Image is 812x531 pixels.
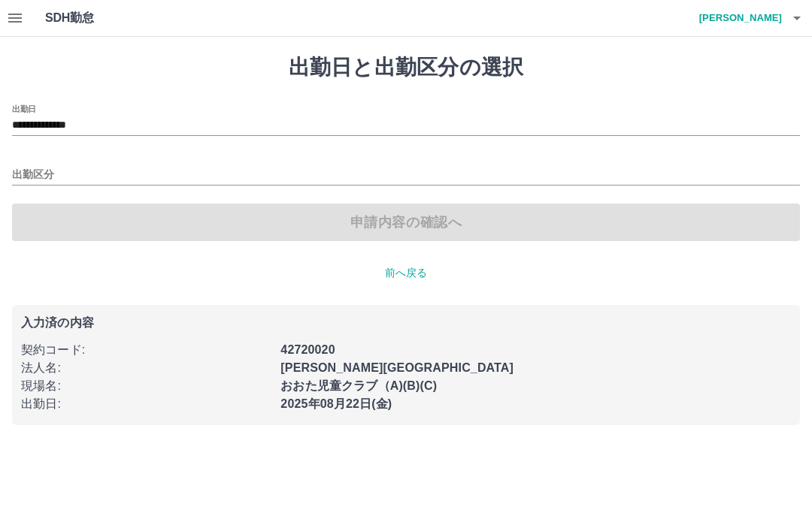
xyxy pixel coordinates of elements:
[12,55,800,80] h1: 出勤日と出勤区分の選択
[12,265,800,281] p: 前へ戻る
[21,317,791,329] p: 入力済の内容
[21,377,271,395] p: 現場名 :
[280,379,437,392] b: おおた児童クラブ（A)(B)(C)
[21,341,271,359] p: 契約コード :
[21,359,271,377] p: 法人名 :
[280,361,514,374] b: [PERSON_NAME][GEOGRAPHIC_DATA]
[280,343,335,356] b: 42720020
[12,103,36,114] label: 出勤日
[21,395,271,413] p: 出勤日 :
[280,397,392,410] b: 2025年08月22日(金)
